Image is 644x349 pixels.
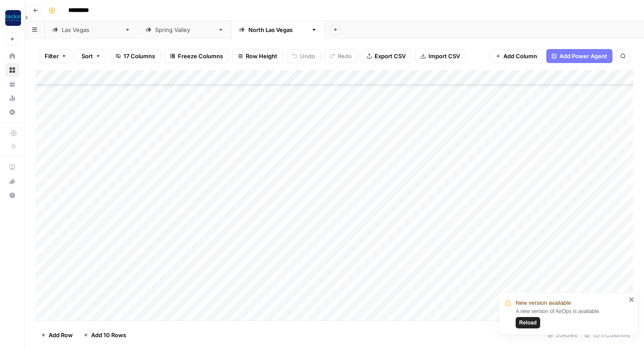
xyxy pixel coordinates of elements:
[110,49,161,63] button: 17 Columns
[490,49,543,63] button: Add Column
[516,299,571,307] span: New version available
[324,49,357,63] button: Redo
[81,52,93,60] span: Sort
[246,52,277,60] span: Row Height
[155,25,214,34] div: [GEOGRAPHIC_DATA]
[232,49,283,63] button: Row Height
[178,52,223,60] span: Freeze Columns
[503,52,537,60] span: Add Column
[6,175,19,188] div: What's new?
[375,52,406,60] span: Export CSV
[5,77,19,91] a: Your Data
[5,63,19,77] a: Browse
[361,49,411,63] button: Export CSV
[581,328,633,342] div: 12/17 Columns
[559,52,607,60] span: Add Power Agent
[138,21,231,39] a: [GEOGRAPHIC_DATA]
[164,49,229,63] button: Freeze Columns
[5,91,19,105] a: Usage
[91,331,126,339] span: Add 10 Rows
[629,296,635,303] button: close
[5,160,19,174] a: AirOps Academy
[5,174,19,188] button: What's new?
[5,10,21,26] img: Rocket Pilots Logo
[428,52,460,60] span: Import CSV
[124,52,155,60] span: 17 Columns
[35,328,78,342] button: Add Row
[78,328,131,342] button: Add 10 Rows
[516,317,540,328] button: Reload
[5,188,19,202] button: Help + Support
[76,49,106,63] button: Sort
[5,7,19,29] button: Workspace: Rocket Pilots
[546,49,612,63] button: Add Power Agent
[415,49,466,63] button: Import CSV
[300,52,315,60] span: Undo
[287,49,321,63] button: Undo
[231,21,325,39] a: [GEOGRAPHIC_DATA]
[338,52,352,60] span: Redo
[248,25,308,34] div: [GEOGRAPHIC_DATA]
[45,21,138,39] a: [GEOGRAPHIC_DATA]
[5,105,19,119] a: Settings
[45,52,59,60] span: Filter
[39,49,72,63] button: Filter
[5,49,19,63] a: Home
[544,328,581,342] div: 20 Rows
[62,25,121,34] div: [GEOGRAPHIC_DATA]
[519,319,537,327] span: Reload
[49,331,73,339] span: Add Row
[516,307,626,328] div: A new version of AirOps is available.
